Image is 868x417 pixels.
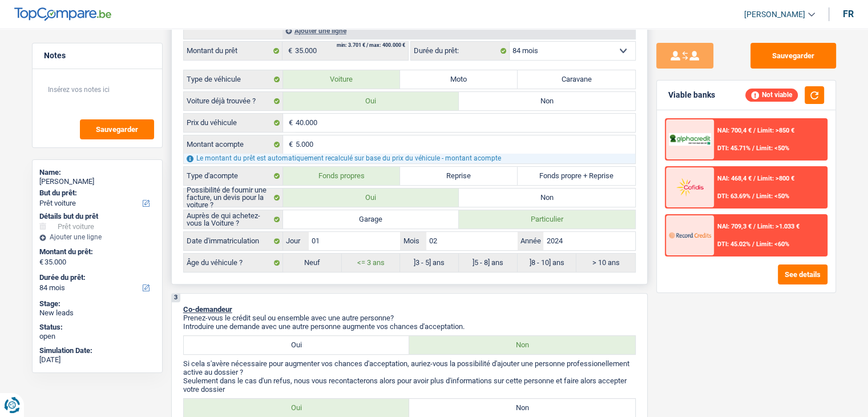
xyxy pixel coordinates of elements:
[44,51,151,61] h5: Notes
[184,70,283,89] label: Type de véhicule
[283,254,342,272] label: Neuf
[80,119,154,139] button: Sauvegarder
[400,70,518,89] label: Moto
[753,127,756,134] span: /
[459,92,635,110] label: Non
[39,168,155,177] div: Name:
[411,42,510,60] label: Durée du prêt:
[459,189,635,207] label: Non
[309,232,400,250] input: JJ
[39,323,155,332] div: Status:
[283,135,296,154] span: €
[283,167,401,185] label: Fonds propres
[39,273,153,282] label: Durée du prêt:
[753,175,756,182] span: /
[39,346,155,355] div: Simulation Date:
[39,299,155,308] div: Stage:
[735,5,815,24] a: [PERSON_NAME]
[752,240,754,248] span: /
[756,240,789,248] span: Limit: <60%
[717,145,750,152] span: DTI: 45.71%
[668,90,715,100] div: Viable banks
[400,167,518,185] label: Reprise
[283,70,401,89] label: Voiture
[39,355,155,364] div: [DATE]
[184,42,282,60] label: Montant du prêt
[283,232,309,250] label: Jour
[184,92,283,110] label: Voiture déjà trouvée ?
[543,232,635,250] input: AAAA
[756,193,789,200] span: Limit: <50%
[282,42,295,60] span: €
[283,189,459,207] label: Oui
[757,223,800,230] span: Limit: >1.033 €
[459,210,635,228] label: Particulier
[39,233,155,241] div: Ajouter une ligne
[750,43,836,69] button: Sauvegarder
[409,336,635,354] label: Non
[778,264,827,284] button: See details
[183,314,636,322] p: Prenez-vous le crédit seul ou ensemble avec une autre personne?
[518,254,576,272] label: ]8 - 10] ans
[426,232,518,250] input: MM
[717,240,750,248] span: DTI: 45.02%
[717,193,750,200] span: DTI: 63.69%
[717,223,752,230] span: NAI: 709,3 €
[337,43,405,48] div: min: 3.701 € / max: 400.000 €
[518,167,635,185] label: Fonds propre + Reprise
[400,254,459,272] label: ]3 - 5] ans
[744,10,805,19] span: [PERSON_NAME]
[184,210,283,228] label: Auprès de qui achetez-vous la Voiture ?
[717,127,752,134] span: NAI: 700,4 €
[184,135,283,154] label: Montant acompte
[39,247,153,256] label: Montant du prêt:
[745,89,798,101] div: Not viable
[39,177,155,186] div: [PERSON_NAME]
[172,294,180,302] div: 3
[717,175,752,182] span: NAI: 468,4 €
[342,254,401,272] label: <= 3 ans
[283,210,459,228] label: Garage
[183,322,636,331] p: Introduire une demande avec une autre personne augmente vos chances d'acceptation.
[96,126,138,133] span: Sauvegarder
[183,305,232,314] span: Co-demandeur
[752,145,754,152] span: /
[39,332,155,341] div: open
[400,232,426,250] label: Mois
[669,224,711,246] img: Record Credits
[39,212,155,221] div: Détails but du prêt
[756,145,789,152] span: Limit: <50%
[183,376,636,394] p: Seulement dans le cas d'un refus, nous vous recontacterons alors pour avoir plus d'informations s...
[283,114,296,132] span: €
[518,70,635,89] label: Caravane
[39,258,43,267] span: €
[184,232,283,250] label: Date d'immatriculation
[753,223,756,230] span: /
[39,308,155,318] div: New leads
[757,127,794,134] span: Limit: >850 €
[757,175,794,182] span: Limit: >800 €
[669,133,711,146] img: AlphaCredit
[14,7,111,21] img: TopCompare Logo
[752,193,754,200] span: /
[843,9,854,19] div: fr
[184,254,283,272] label: Âge du véhicule ?
[184,189,283,207] label: Possibilité de fournir une facture, un devis pour la voiture ?
[184,114,283,132] label: Prix du véhicule
[184,399,410,417] label: Oui
[39,189,153,198] label: But du prêt:
[459,254,518,272] label: ]5 - 8] ans
[283,92,459,110] label: Oui
[184,154,635,163] div: Le montant du prêt est automatiquement recalculé sur base du prix du véhicule - montant acompte
[576,254,635,272] label: > 10 ans
[669,177,711,198] img: Cofidis
[409,399,635,417] label: Non
[282,22,635,39] div: Ajouter une ligne
[184,336,410,354] label: Oui
[518,232,543,250] label: Année
[183,359,636,376] p: Si cela s'avère nécessaire pour augmenter vos chances d'acceptation, auriez-vous la possibilité d...
[184,167,283,185] label: Type d'acompte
